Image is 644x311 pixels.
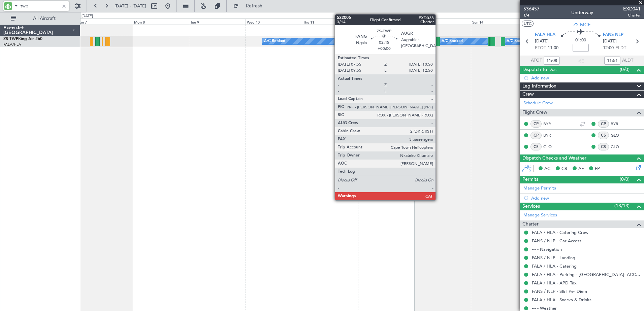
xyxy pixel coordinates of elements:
button: UTC [522,21,534,27]
div: Sat 13 [415,19,471,25]
a: BYR [543,121,558,127]
div: Fri 12 [358,19,414,25]
span: AC [544,166,550,172]
a: GLO [543,144,558,150]
span: Flight Crew [522,109,547,116]
span: [DATE] [535,38,549,45]
div: Underway [571,9,593,16]
a: FANS / NLP - Landing [532,255,575,261]
a: FALA / HLA - Snacks & Drinks [532,297,591,303]
span: ELDT [615,45,626,51]
span: Permits [522,176,538,183]
div: [DATE] [82,13,93,19]
span: (13/13) [614,202,630,209]
a: BYR [611,121,626,127]
div: A/C Booked [264,36,285,46]
span: (0/0) [620,176,630,183]
span: FP [595,166,600,172]
a: FALA/HLA [3,42,21,47]
span: 01:00 [575,37,586,44]
div: A/C Booked [507,36,528,46]
span: ZS-TWP [3,37,18,41]
span: CR [561,166,567,172]
span: AF [578,166,584,172]
a: FALA / HLA - APD Tax [532,280,577,286]
span: Crew [522,91,534,98]
div: Sun 14 [471,19,527,25]
a: FALA / HLA - Catering Crew [532,230,588,235]
a: --- - Navigation [532,246,562,252]
span: 12:00 [603,45,614,51]
span: Charter [623,12,641,18]
span: Dispatch Checks and Weather [522,154,586,162]
div: Wed 10 [246,19,302,25]
div: Add new [531,75,641,81]
div: CP [530,132,542,139]
span: Charter [522,220,539,228]
a: FANS / NLP - Car Access [532,238,581,244]
a: FALA / HLA - Parking - [GEOGRAPHIC_DATA]- ACC # 1800 [532,272,641,277]
input: A/C (Reg. or Type) [21,1,59,11]
div: A/C Booked [442,36,463,46]
div: Tue 9 [189,19,245,25]
a: GLO [611,132,626,138]
span: 1/4 [523,12,540,18]
span: FALA HLA [535,32,555,38]
input: --:-- [604,57,620,65]
div: CS [598,143,609,150]
span: Leg Information [522,82,556,90]
button: All Aircraft [7,13,73,24]
div: CP [598,120,609,128]
span: 536457 [523,5,540,12]
div: Mon 8 [133,19,189,25]
a: FANS / NLP - S&T Per Diem [532,288,587,294]
a: ZS-TWPKing Air 260 [3,37,42,41]
span: 11:00 [548,45,558,51]
a: FALA / HLA - Catering [532,263,577,269]
div: Thu 11 [302,19,358,25]
div: CP [530,120,542,128]
span: Refresh [240,4,268,8]
div: Sun 7 [76,19,133,25]
span: [DATE] [603,38,617,45]
span: (0/0) [620,66,630,73]
span: ETOT [535,45,546,51]
button: Refresh [230,1,270,11]
span: [DATE] - [DATE] [115,3,146,9]
span: All Aircraft [18,16,71,21]
div: CS [598,132,609,139]
a: --- - Weather [532,305,557,311]
input: --:-- [544,57,560,65]
a: Manage Services [523,212,557,219]
span: Dispatch To-Dos [522,66,556,74]
div: Add new [531,195,641,201]
a: GLO [611,144,626,150]
a: BYR [543,132,558,138]
span: EXD041 [623,5,641,12]
span: ZS-MCE [573,21,591,28]
a: Schedule Crew [523,100,553,107]
span: Services [522,203,540,210]
div: CS [530,143,542,150]
span: ALDT [622,57,633,64]
span: ATOT [531,57,542,64]
span: FANS NLP [603,32,623,38]
div: A/C Booked [393,36,414,46]
a: Manage Permits [523,185,556,192]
